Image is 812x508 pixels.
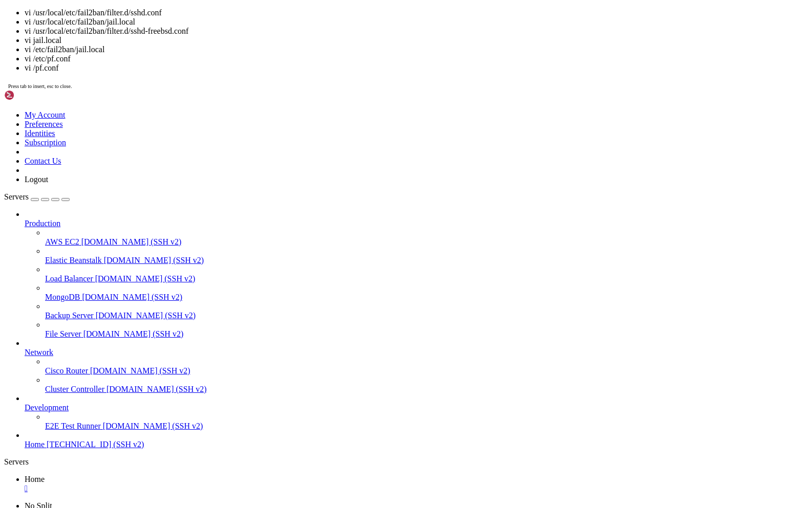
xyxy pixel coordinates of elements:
x-row: Failregex: 0 total [4,195,679,204]
a: E2E Test Runner [DOMAIN_NAME] (SSH v2) [45,422,808,431]
span: MongoDB [45,293,80,301]
li: Cisco Router [DOMAIN_NAME] (SSH v2) [45,357,808,376]
x-row: # fail2ban-regex /var/log/messages /usr/local/etc/fail2ban/filter.d/sshd.conf [4,74,679,82]
x-row: # vi /usr/local/etc/fail2ban/filter.d/sshd.conf [4,65,679,74]
span: Elastic Beanstalk [45,256,102,264]
x-row: # vi [4,430,679,439]
span: Press tab to insert, esc to close. [8,83,72,89]
x-row: Missed line(s): too many to print. Use --print-all-missed to print all 8047 lines [4,56,679,65]
x-row: # l [4,413,679,422]
x-row: Lines: 8048 lines, 0 ignored, 0 matched, 8048 missed [4,274,679,282]
x-row: [processed in 0.32 sec] [4,39,679,48]
li: vi /usr/local/etc/fail2ban/filter.d/sshd-freebsd.conf [25,27,808,36]
span: Cisco Router [45,366,88,375]
span: [DOMAIN_NAME] (SSH v2) [106,385,207,393]
a: Cisco Router [DOMAIN_NAME] (SSH v2) [45,366,808,376]
li: vi /usr/local/etc/fail2ban/jail.local [25,17,808,27]
li: Home [TECHNICAL_ID] (SSH v2) [25,431,808,449]
x-row: |- [# of hits] date format [4,239,679,248]
x-row: ======= [4,178,679,187]
li: Load Balancer [DOMAIN_NAME] (SSH v2) [45,265,808,283]
x-row: ============= [4,335,679,343]
x-row: Use maxlines : 1 [4,126,679,135]
div: (5, 49) [26,430,30,439]
x-row: Results [4,169,679,178]
x-row: | [8047] {^LN-BEG}(?:DAY )?MON Day %k:Minute:Second(?:\.Microseconds)?(?: ExYear)? [4,4,679,13]
span: Backup Server [45,311,94,320]
x-row: [processed in 0.27 sec] [4,282,679,291]
x-row: Ignoreregex: 0 total [4,213,679,222]
x-row: Use filter file : sshd, basedir: /usr/local/etc/fail2ban [4,117,679,126]
li: File Server [DOMAIN_NAME] (SSH v2) [45,320,808,339]
a: Elastic Beanstalk [DOMAIN_NAME] (SSH v2) [45,256,808,265]
span: [TECHNICAL_ID] (SSH v2) [47,440,144,449]
x-row: Missed line(s): too many to print. Use --print-all-missed to print all 8048 lines [4,300,679,308]
a: MongoDB [DOMAIN_NAME] (SSH v2) [45,293,808,302]
x-row: Use encoding : UTF-8 [4,143,679,152]
span: [DOMAIN_NAME] (SSH v2) [104,256,204,264]
a: Subscription [25,138,66,147]
span: Development [25,403,69,412]
x-row: # sudo fail2ban-regex /var/log/messages /usr/local/etc/fail2ban/filter.d/sshd.conf --print-all-mi... [4,308,679,317]
a: My Account [25,111,66,119]
li: vi /etc/pf.conf [25,54,808,63]
span: [DOMAIN_NAME] (SSH v2) [83,329,184,338]
li: Cluster Controller [DOMAIN_NAME] (SSH v2) [45,376,808,394]
x-row: Date template hits: [4,230,679,239]
a: Load Balancer [DOMAIN_NAME] (SSH v2) [45,274,808,283]
li: Network [25,339,808,394]
span: [DOMAIN_NAME] (SSH v2) [90,366,190,375]
x-row: ============= [4,100,679,108]
a: Network [25,348,808,357]
span: Load Balancer [45,274,93,283]
li: Production [25,210,808,339]
x-row: Use filter file : sshd, basedir: /usr/local/etc/fail2ban [4,404,679,413]
span: Home [25,475,45,483]
a: Cluster Controller [DOMAIN_NAME] (SSH v2) [45,385,808,394]
x-row: ============= [4,387,679,395]
a:  [25,484,808,493]
div: Servers [4,457,808,467]
img: Shellngn [4,90,63,100]
a: Logout [25,175,48,184]
span: [DOMAIN_NAME] (SSH v2) [82,293,182,301]
x-row: # fail2ban-regex /var/log/messages /usr/local/etc/fail2ban/filter.d/sshd.conf --print-all-missed ... [4,361,679,369]
li: Backup Server [DOMAIN_NAME] (SSH v2) [45,302,808,320]
span: Network [25,348,53,357]
x-row: Running tests [4,378,679,387]
a: Home [25,475,808,493]
x-row: Running tests [4,91,679,100]
span: [DOMAIN_NAME] (SSH v2) [95,274,196,283]
span: AWS EC2 [45,237,79,246]
span: Production [25,219,60,228]
span: Home [25,440,45,449]
span: E2E Test Runner [45,422,101,430]
li: E2E Test Runner [DOMAIN_NAME] (SSH v2) [45,412,808,431]
a: Preferences [25,120,63,128]
span: [DOMAIN_NAME] (SSH v2) [81,237,182,246]
x-row: | [8048] {^LN-BEG}(?:DAY )?MON Day %k:Minute:Second(?:\.Microseconds)?(?: ExYear)? [4,248,679,256]
li: Elastic Beanstalk [DOMAIN_NAME] (SSH v2) [45,247,808,265]
li: AWS EC2 [DOMAIN_NAME] (SSH v2) [45,228,808,247]
li: MongoDB [DOMAIN_NAME] (SSH v2) [45,283,808,302]
x-row: `- [4,256,679,265]
a: Identities [25,129,55,138]
a: File Server [DOMAIN_NAME] (SSH v2) [45,329,808,339]
span: [DOMAIN_NAME] (SSH v2) [96,311,196,320]
a: Home [TECHNICAL_ID] (SSH v2) [25,440,808,449]
li: vi /etc/fail2ban/jail.local [25,45,808,54]
a: Production [25,219,808,228]
a: AWS EC2 [DOMAIN_NAME] (SSH v2) [45,237,808,247]
x-row: Use log file : /var/log/messages [4,135,679,143]
li: vi /pf.conf [25,63,808,73]
li: Development [25,394,808,431]
span: [DOMAIN_NAME] (SSH v2) [103,422,203,430]
x-row: Running tests [4,326,679,335]
span: Cluster Controller [45,385,104,393]
x-row: Use filter file : sshd, basedir: /usr/local/etc/fail2ban [4,352,679,361]
span: Servers [4,192,29,201]
x-row: Lines: 8047 lines, 0 ignored, 0 matched, 8047 missed [4,30,679,39]
a: Development [25,403,808,412]
span: File Server [45,329,81,338]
